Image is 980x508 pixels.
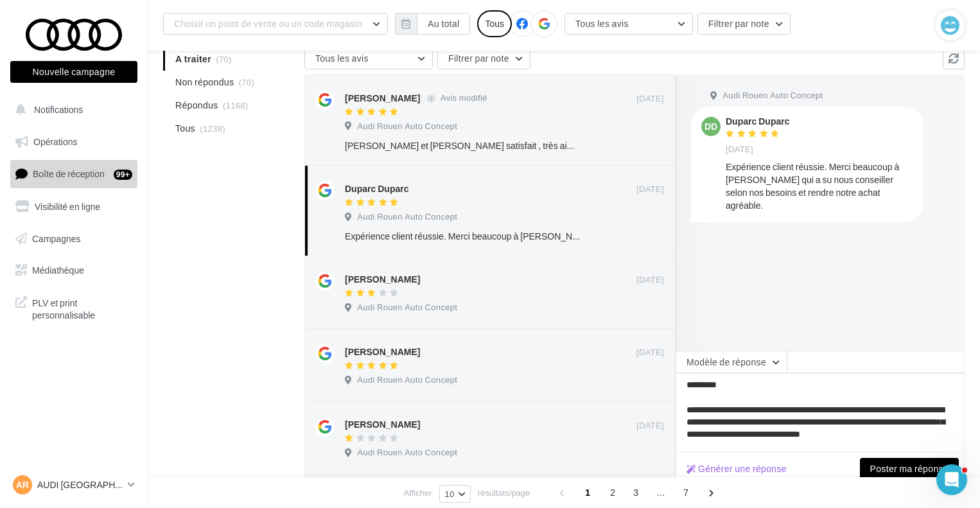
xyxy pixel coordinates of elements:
a: Opérations [8,128,140,155]
a: Visibilité en ligne [8,193,140,220]
span: (1238) [200,123,225,134]
div: Tous [477,10,512,37]
span: [DATE] [636,93,664,105]
button: Au total [395,13,470,35]
span: [DATE] [636,184,664,195]
span: Choisir un point de vente ou un code magasin [174,18,362,29]
div: Expérience client réussie. Merci beaucoup à [PERSON_NAME] qui a su nous conseiller selon nos beso... [345,230,581,243]
button: Notifications [8,96,135,123]
button: Poster ma réponse [860,458,959,480]
span: AR [16,478,29,491]
span: Afficher [404,487,432,499]
a: PLV et print personnalisable [8,289,140,327]
span: Tous les avis [315,53,369,64]
div: [PERSON_NAME] [345,346,420,358]
button: Filtrer par note [437,48,530,69]
a: Médiathèque [8,257,140,284]
button: Générer une réponse [681,461,792,477]
button: Filtrer par note [697,13,791,35]
span: Avis modifié [441,93,487,103]
div: Duparc Duparc [345,182,408,195]
p: AUDI [GEOGRAPHIC_DATA] [37,478,123,491]
span: Audi Rouen Auto Concept [357,211,457,223]
div: 99+ [114,170,132,180]
div: Expérience client réussie. Merci beaucoup à [PERSON_NAME] qui a su nous conseiller selon nos beso... [726,161,913,212]
div: [PERSON_NAME] [345,273,420,286]
span: Audi Rouen Auto Concept [357,302,457,313]
span: Audi Rouen Auto Concept [357,447,457,459]
span: 3 [626,482,646,503]
span: Audi Rouen Auto Concept [357,121,457,132]
button: Tous les avis [564,13,693,35]
span: Tous les avis [575,18,629,29]
span: [DATE] [636,274,664,286]
div: [PERSON_NAME] et [PERSON_NAME] satisfait , très aimable et professionnel [345,139,581,152]
span: PLV et print personnalisable [32,294,132,322]
span: Visibilité en ligne [35,201,100,212]
span: Médiathèque [32,265,84,276]
span: 10 [445,489,455,499]
span: [DATE] [636,347,664,358]
span: Audi Rouen Auto Concept [357,374,457,386]
span: DD [704,120,717,133]
button: Nouvelle campagne [10,61,137,83]
span: Audi Rouen Auto Concept [722,90,823,101]
span: Boîte de réception [33,168,105,179]
button: Tous les avis [304,48,433,69]
a: AR AUDI [GEOGRAPHIC_DATA] [10,473,137,497]
button: Modèle de réponse [676,351,787,373]
span: 2 [602,482,623,503]
iframe: Intercom live chat [936,464,967,495]
span: (1168) [223,100,249,110]
div: [PERSON_NAME] [345,418,420,431]
span: Campagnes [32,232,81,243]
span: ... [651,482,671,503]
span: Opérations [33,136,77,147]
div: Duparc Duparc [726,117,789,126]
button: Au total [417,13,470,35]
span: [DATE] [726,144,753,155]
span: 7 [676,482,696,503]
span: Tous [175,122,195,135]
a: Boîte de réception99+ [8,160,140,188]
span: Notifications [34,104,83,115]
span: [DATE] [636,420,664,432]
button: Choisir un point de vente ou un code magasin [163,13,388,35]
span: (70) [239,77,254,87]
button: 10 [439,485,471,503]
span: Répondus [175,99,218,112]
a: Campagnes [8,225,140,252]
span: 1 [577,482,598,503]
span: résultats/page [478,487,530,499]
span: Non répondus [175,76,234,89]
div: [PERSON_NAME] [345,92,420,105]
